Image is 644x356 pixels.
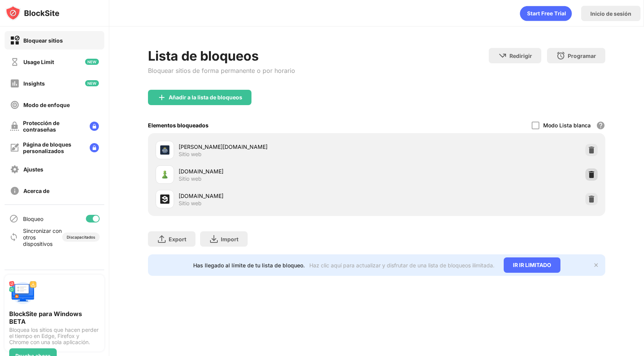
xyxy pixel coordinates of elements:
img: new-icon.svg [85,80,99,86]
img: new-icon.svg [85,59,99,65]
img: password-protection-off.svg [10,122,19,131]
div: Página de bloques personalizados [23,141,84,154]
div: Protección de contraseñas [23,120,84,133]
div: Haz clic aquí para actualizar y disfrutar de una lista de bloqueos ilimitada. [309,262,495,269]
div: Bloqueo [23,216,43,222]
div: Redirigir [509,53,532,59]
img: about-off.svg [10,186,20,196]
img: push-desktop.svg [9,279,37,307]
img: customize-block-page-off.svg [10,143,19,152]
img: x-button.svg [593,262,599,268]
div: Bloquea los sitios que hacen perder el tiempo en Edge, Firefox y Chrome con una sola aplicación. [9,327,100,345]
div: Sincronizar con otros dispositivos [23,227,62,247]
img: blocking-icon.svg [9,214,18,223]
div: Discapacitados [67,235,95,239]
img: favicons [160,170,169,179]
div: Import [221,236,238,242]
div: Lista de bloqueos [148,48,295,64]
div: Acerca de [23,188,49,194]
img: lock-menu.svg [90,143,99,152]
div: Modo Lista blanca [543,122,591,129]
div: BlockSite para Windows BETA [9,310,100,325]
div: Sitio web [179,175,202,182]
img: favicons [160,145,169,155]
div: Modo de enfoque [23,102,70,108]
div: Insights [23,80,45,87]
div: [PERSON_NAME][DOMAIN_NAME] [179,143,377,151]
div: [DOMAIN_NAME] [179,167,377,175]
img: focus-off.svg [10,100,20,110]
div: Ajustes [23,166,43,173]
div: Bloquear sitios [23,37,63,44]
div: Export [169,236,186,242]
img: settings-off.svg [10,165,20,174]
img: logo-blocksite.svg [5,5,59,21]
div: Elementos bloqueados [148,122,209,129]
div: Sitio web [179,200,202,207]
img: sync-icon.svg [9,232,18,242]
div: animation [520,6,572,21]
div: Añadir a la lista de bloqueos [169,94,242,101]
img: lock-menu.svg [90,122,99,131]
div: [DOMAIN_NAME] [179,192,377,200]
div: Sitio web [179,151,202,158]
div: IR IR LIMITADO [504,257,560,273]
div: Programar [568,53,596,59]
div: Inicio de sesión [590,10,631,17]
img: favicons [160,194,169,204]
div: Has llegado al límite de tu lista de bloqueo. [193,262,305,269]
img: block-on.svg [10,36,20,45]
img: time-usage-off.svg [10,57,20,67]
div: Bloquear sitios de forma permanente o por horario [148,67,295,74]
div: Usage Limit [23,59,54,65]
img: insights-off.svg [10,79,20,88]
